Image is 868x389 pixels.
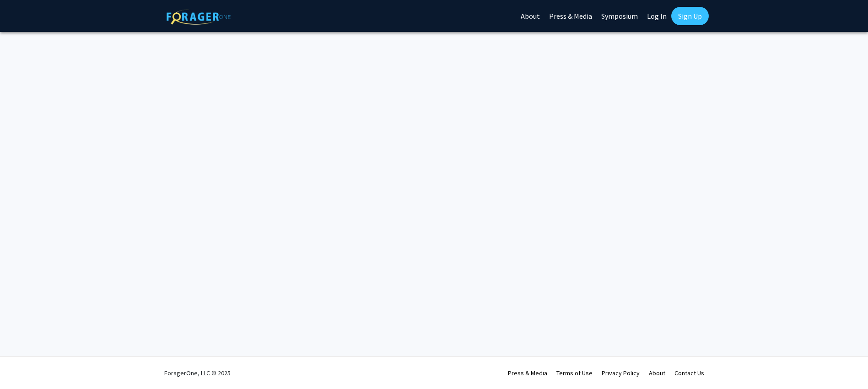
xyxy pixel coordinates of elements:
[671,7,709,25] a: Sign Up
[167,9,231,25] img: ForagerOne Logo
[602,369,640,377] a: Privacy Policy
[164,357,231,389] div: ForagerOne, LLC © 2025
[556,369,593,377] a: Terms of Use
[508,369,547,377] a: Press & Media
[674,369,704,377] a: Contact Us
[649,369,665,377] a: About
